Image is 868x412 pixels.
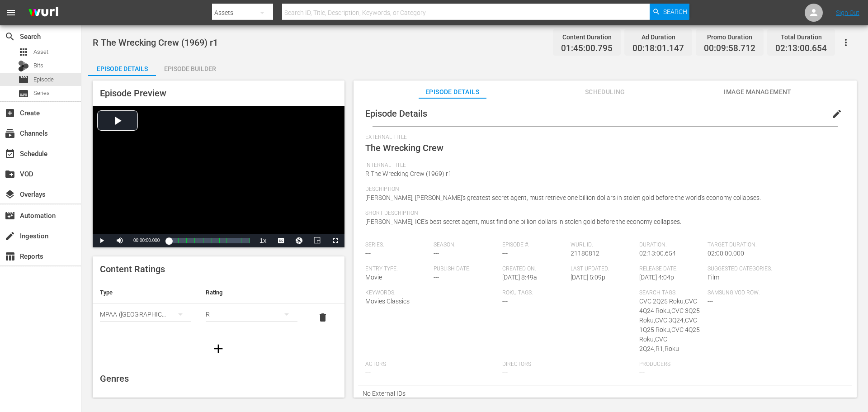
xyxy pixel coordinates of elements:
[365,361,498,368] span: Actors
[5,108,15,118] span: Create
[93,234,111,247] button: Play
[502,361,635,368] span: Directors
[561,43,613,54] span: 01:45:00.795
[88,58,156,76] button: Episode Details
[254,234,272,247] button: Playback Rate
[639,361,772,368] span: Producers
[365,186,840,193] span: Description
[639,242,703,249] span: Duration:
[18,74,29,85] span: Episode
[100,88,166,99] span: Episode Preview
[100,264,165,275] span: Content Ratings
[365,369,371,376] span: ---
[365,218,681,225] span: [PERSON_NAME], ICE's best secret agent, must find one billion dollars in stolen gold before the e...
[434,265,498,273] span: Publish Date:
[5,31,15,42] span: Search
[826,103,848,125] button: edit
[571,265,635,273] span: Last Updated:
[326,234,344,247] button: Fullscreen
[5,7,16,18] span: menu
[831,109,842,119] span: edit
[365,194,761,201] span: [PERSON_NAME], [PERSON_NAME]'s greatest secret agent, must retrieve one billion dollars in stolen...
[156,58,224,76] button: Episode Builder
[18,88,29,99] span: Series
[502,274,537,281] span: [DATE] 8:49a
[708,289,772,297] span: Samsung VOD Row:
[33,89,50,98] span: Series
[317,312,328,323] span: delete
[434,250,439,257] span: ---
[365,242,429,249] span: Series:
[33,47,48,57] span: Asset
[206,302,297,327] div: R
[571,250,599,257] span: 21180812
[365,298,410,305] span: Movies Classics
[502,242,566,249] span: Episode #:
[639,289,703,297] span: Search Tags:
[650,4,689,20] button: Search
[775,31,827,43] div: Total Duration
[88,58,156,80] div: Episode Details
[419,86,486,98] span: Episode Details
[18,47,29,57] span: Asset
[639,250,676,257] span: 02:13:00.654
[365,210,840,217] span: Short Description
[708,298,713,305] span: ---
[5,231,15,242] span: Ingestion
[111,234,129,247] button: Mute
[571,242,635,249] span: Wurl ID:
[571,86,639,98] span: Scheduling
[704,43,755,54] span: 00:09:58.712
[434,242,498,249] span: Season:
[272,234,290,247] button: Captions
[365,134,840,141] span: External Title
[100,373,129,384] span: Genres
[775,43,827,54] span: 02:13:00.654
[33,61,43,70] span: Bits
[365,162,840,169] span: Internal Title
[5,128,15,139] span: Channels
[169,238,249,243] div: Progress Bar
[502,265,566,273] span: Created On:
[365,274,382,281] span: Movie
[639,369,645,376] span: ---
[365,108,427,119] span: Episode Details
[561,31,613,43] div: Content Duration
[93,106,344,247] div: Video Player
[365,170,452,177] span: R The Wrecking Crew (1969) r1
[704,31,755,43] div: Promo Duration
[365,250,371,257] span: ---
[502,298,508,305] span: ---
[663,4,687,20] span: Search
[708,250,744,257] span: 02:00:00.000
[198,282,304,303] th: Rating
[571,274,605,281] span: [DATE] 5:09p
[639,265,703,273] span: Release Date:
[708,242,840,249] span: Target Duration:
[93,282,198,303] th: Type
[365,265,429,273] span: Entry Type:
[100,302,191,327] div: MPAA ([GEOGRAPHIC_DATA])
[308,234,326,247] button: Picture-in-Picture
[22,2,65,24] img: ans4CAIJ8jUAAAAAAAAAAAAAAAAAAAAAAAAgQb4GAAAAAAAAAAAAAAAAAAAAAAAAJMjXAAAAAAAAAAAAAAAAAAAAAAAAgAT5G...
[724,86,792,98] span: Image Management
[365,142,443,153] span: The Wrecking Crew
[502,250,508,257] span: ---
[708,274,719,281] span: Film
[836,9,859,16] a: Sign Out
[33,75,54,84] span: Episode
[93,282,344,331] table: simple table
[708,265,840,273] span: Suggested Categories:
[434,274,439,281] span: ---
[5,148,15,159] span: Schedule
[639,298,700,352] span: CVC 2Q25 Roku,CVC 4Q24 Roku,CVC 3Q25 Roku,CVC 3Q24,CVC 1Q25 Roku,CVC 4Q25 Roku,CVC 2Q24,R1,Roku
[18,61,29,71] div: Bits
[312,307,334,328] button: delete
[5,251,15,262] span: Reports
[632,43,684,54] span: 00:18:01.147
[5,210,15,221] span: Automation
[290,234,308,247] button: Jump To Time
[5,169,15,180] span: VOD
[632,31,684,43] div: Ad Duration
[502,369,508,376] span: ---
